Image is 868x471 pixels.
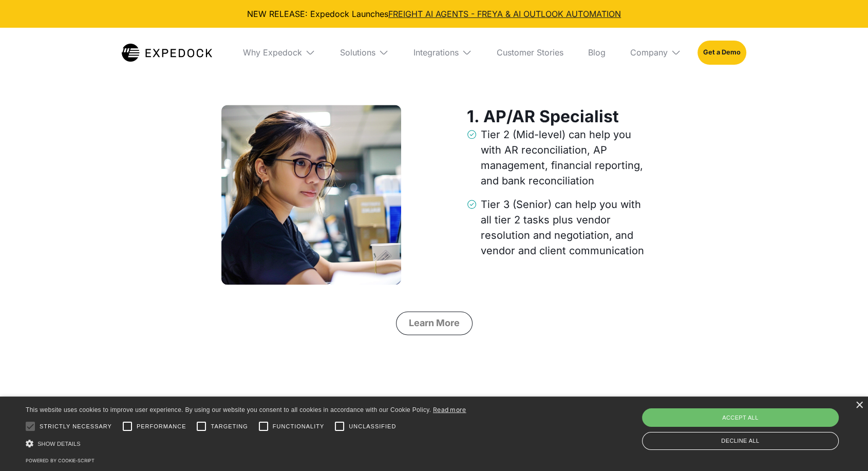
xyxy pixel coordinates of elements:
[273,422,324,431] span: Functionality
[488,28,572,77] a: Customer Stories
[243,47,302,58] div: Why Expedock
[642,408,839,427] div: Accept all
[630,47,668,58] div: Company
[642,432,839,450] div: Decline all
[26,438,466,449] div: Show details
[340,47,375,58] div: Solutions
[388,9,621,19] a: FREIGHT AI AGENTS - FREYA & AI OUTLOOK AUTOMATION
[481,127,647,189] div: Tier 2 (Mid-level) can help you with AR reconciliation, AP management, financial reporting, and b...
[481,197,647,258] div: Tier 3 (Senior) can help you with all tier 2 tasks plus vendor resolution and negotiation, and ve...
[697,41,746,64] a: Get a Demo
[40,422,112,431] span: Strictly necessary
[396,311,473,335] a: Learn More
[211,422,248,431] span: Targeting
[349,422,396,431] span: Unclassified
[433,406,466,413] a: Read more
[413,47,459,58] div: Integrations
[467,106,619,126] strong: 1. AP/AR Specialist
[26,406,431,413] span: This website uses cookies to improve user experience. By using our website you consent to all coo...
[622,28,689,77] div: Company
[26,458,95,463] a: Powered by cookie-script
[137,422,186,431] span: Performance
[8,8,860,20] div: NEW RELEASE: Expedock Launches
[580,28,614,77] a: Blog
[697,360,868,471] iframe: Chat Widget
[235,28,324,77] div: Why Expedock
[37,441,81,447] span: Show details
[332,28,397,77] div: Solutions
[405,28,480,77] div: Integrations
